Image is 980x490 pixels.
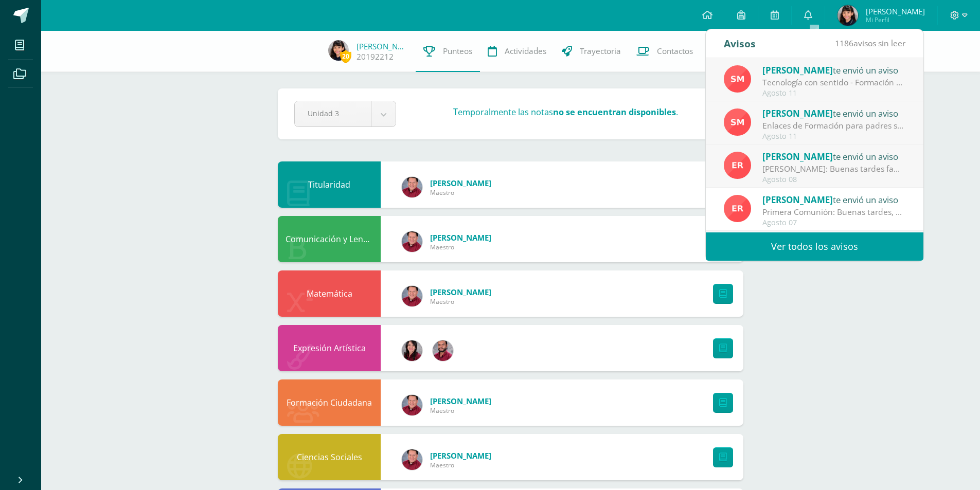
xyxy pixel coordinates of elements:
a: Contactos [629,31,701,72]
span: [PERSON_NAME] [762,151,833,162]
img: a4c9654d905a1a01dc2161da199b9124.png [724,65,751,93]
div: Enlaces de Formación para padres sobre seguridad en el Uso del Ipad: Buena tarde estimadas famili... [762,120,905,132]
img: ed9d0f9ada1ed51f1affca204018d046.png [724,195,751,222]
span: Maestro [430,243,491,251]
div: te envió un aviso [762,150,905,163]
span: [PERSON_NAME] [866,6,925,16]
span: Maestro [430,297,491,306]
img: 81822fa01e5325ce659405ba138c0aaf.png [402,395,422,415]
span: avisos sin leer [835,38,905,49]
a: 20192212 [357,51,394,62]
div: Avisos [724,29,756,58]
span: [PERSON_NAME] [762,194,833,206]
span: [PERSON_NAME] [430,232,491,243]
span: 20 [340,50,351,63]
div: Tecnología con sentido - Formación para padres: Buena tarde estimadas familias. Bendiciones en ca... [762,77,905,88]
span: [PERSON_NAME] [762,64,833,76]
span: Maestro [430,188,491,197]
div: Agosto 11 [762,89,905,98]
img: 9a96d2dfb09e28ee805cf3d5b303d476.png [838,5,858,26]
img: 97d0c8fa0986aa0795e6411a21920e60.png [402,340,422,361]
span: Mi Perfil [866,15,925,24]
a: [PERSON_NAME] [357,41,408,51]
img: 81822fa01e5325ce659405ba138c0aaf.png [402,449,422,470]
div: Asunción de María: Buenas tardes familias Maristas: Reciban un cordial saludo deseando muchas ben... [762,163,905,175]
div: Agosto 08 [762,175,905,184]
div: Agosto 07 [762,219,905,227]
a: Punteos [416,31,480,72]
div: Expresión Artística [278,325,381,371]
span: Unidad 3 [308,101,358,125]
span: Trayectoria [580,46,621,57]
div: Titularidad [278,161,381,208]
a: Ver todos los avisos [706,232,923,261]
span: [PERSON_NAME] [430,287,491,297]
img: 81822fa01e5325ce659405ba138c0aaf.png [402,177,422,197]
div: te envió un aviso [762,63,905,77]
img: a4c9654d905a1a01dc2161da199b9124.png [724,108,751,136]
img: 81822fa01e5325ce659405ba138c0aaf.png [402,231,422,252]
div: Matemática [278,270,381,317]
a: Actividades [480,31,554,72]
strong: no se encuentran disponibles [553,106,676,118]
span: [PERSON_NAME] [430,178,491,188]
span: [PERSON_NAME] [430,450,491,461]
span: Contactos [657,46,693,57]
span: Punteos [443,46,472,57]
div: Ciencias Sociales [278,434,381,480]
h3: Temporalmente las notas . [453,106,678,118]
span: Maestro [430,461,491,469]
a: Trayectoria [554,31,629,72]
img: 5d51c81de9bbb3fffc4019618d736967.png [433,340,453,361]
div: Primera Comunión: Buenas tardes, estimados padres de familia: Reciban un cordial saludo, deseándo... [762,206,905,218]
span: Maestro [430,406,491,415]
span: [PERSON_NAME] [762,107,833,119]
a: Unidad 3 [295,101,396,126]
span: [PERSON_NAME] [430,396,491,406]
img: 9a96d2dfb09e28ee805cf3d5b303d476.png [328,40,349,61]
div: te envió un aviso [762,106,905,120]
img: 81822fa01e5325ce659405ba138c0aaf.png [402,286,422,306]
img: ed9d0f9ada1ed51f1affca204018d046.png [724,152,751,179]
span: 1186 [835,38,853,49]
div: Comunicación y Lenguaje,Idioma Español [278,216,381,262]
div: Agosto 11 [762,132,905,141]
span: Actividades [505,46,546,57]
div: te envió un aviso [762,193,905,206]
div: Formación Ciudadana [278,379,381,426]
